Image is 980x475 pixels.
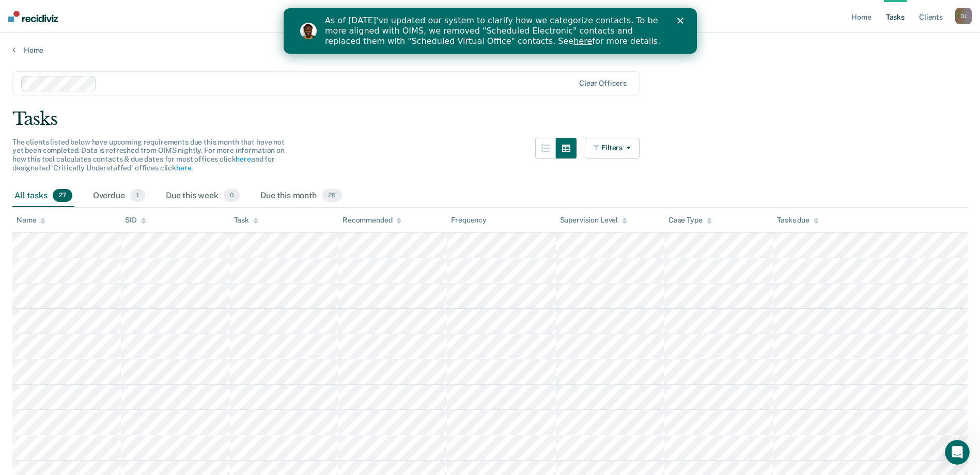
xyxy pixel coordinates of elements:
[176,164,191,172] a: here
[12,45,968,55] a: Home
[343,216,401,225] div: Recommended
[53,189,72,202] span: 27
[130,189,145,202] span: 1
[91,185,147,208] div: Overdue1
[125,216,146,225] div: SID
[945,440,970,465] iframe: Intercom live chat
[451,216,487,225] div: Frequency
[8,11,58,22] img: Recidiviz
[236,155,251,163] a: here
[12,108,968,130] div: Tasks
[234,216,258,225] div: Task
[560,216,628,225] div: Supervision Level
[12,138,285,172] span: The clients listed below have upcoming requirements due this month that have not yet been complet...
[322,189,342,202] span: 26
[12,185,74,208] div: All tasks27
[224,189,240,202] span: 0
[17,216,45,225] div: Name
[579,79,627,88] div: Clear officers
[284,8,697,54] iframe: Intercom live chat banner
[668,216,712,225] div: Case Type
[164,185,242,208] div: Due this week0
[290,28,308,38] a: here
[955,8,972,24] div: D J
[955,8,972,24] button: DJ
[585,138,640,159] button: Filters
[258,185,344,208] div: Due this month26
[394,9,404,15] div: Close
[777,216,819,225] div: Tasks due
